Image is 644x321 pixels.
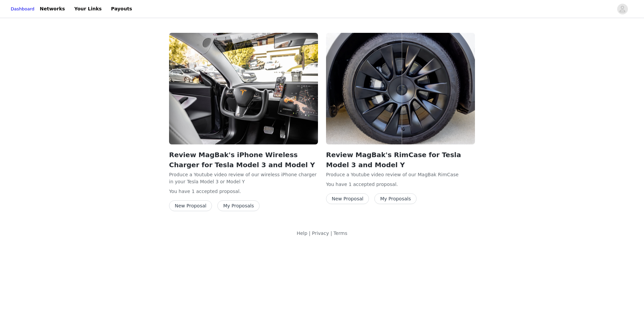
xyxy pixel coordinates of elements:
[169,200,212,211] button: New Proposal
[169,188,318,195] p: You have 1 accepted proposal .
[169,171,318,185] p: Produce a Youtube video review of our wireless iPhone charger in your Tesla Model 3 or Model Y
[217,200,260,211] button: My Proposals
[36,1,69,16] a: Networks
[326,193,369,204] button: New Proposal
[169,33,318,144] img: MagBak
[330,231,332,236] span: |
[70,1,106,16] a: Your Links
[374,193,417,204] button: My Proposals
[326,181,475,188] p: You have 1 accepted proposal .
[619,4,626,14] div: avatar
[326,171,475,178] p: Produce a Youtube video review of our MagBak RimCase
[326,150,475,170] h2: Review MagBak's RimCase for Tesla Model 3 and Model Y
[107,1,136,16] a: Payouts
[312,231,329,236] a: Privacy
[333,231,347,236] a: Terms
[11,6,35,12] a: Dashboard
[309,231,311,236] span: |
[326,33,475,144] img: MagBak
[297,231,307,236] a: Help
[169,150,318,170] h2: Review MagBak's iPhone Wireless Charger for Tesla Model 3 and Model Y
